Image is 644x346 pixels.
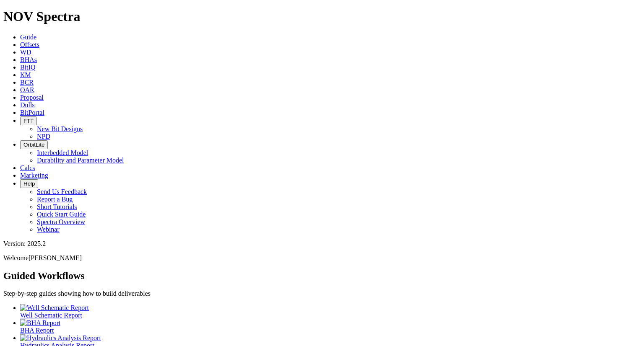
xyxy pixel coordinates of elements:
button: FTT [20,116,37,125]
span: OrbitLite [23,142,44,148]
a: Durability and Parameter Model [37,157,124,164]
p: Welcome [3,254,641,262]
a: Interbedded Model [37,149,88,156]
a: KM [20,71,31,78]
a: BHA Report BHA Report [20,319,641,334]
a: Dulls [20,101,35,108]
a: Quick Start Guide [37,211,86,218]
a: Calcs [20,164,35,171]
img: Well Schematic Report [20,304,89,312]
a: Marketing [20,172,48,179]
a: Offsets [20,41,39,48]
span: [PERSON_NAME] [29,254,82,261]
div: Version: 2025.2 [3,240,641,248]
a: Send Us Feedback [37,188,87,195]
a: Report a Bug [37,196,73,203]
img: Hydraulics Analysis Report [20,334,101,342]
a: New Bit Designs [37,125,83,132]
a: Spectra Overview [37,218,85,225]
button: OrbitLite [20,140,48,149]
img: BHA Report [20,319,60,327]
a: OAR [20,86,34,93]
a: Well Schematic Report Well Schematic Report [20,304,641,319]
a: Proposal [20,94,44,101]
button: Help [20,179,38,188]
a: BHAs [20,56,37,63]
a: BitPortal [20,109,44,116]
p: Step-by-step guides showing how to build deliverables [3,290,641,297]
a: Webinar [37,226,60,233]
h2: Guided Workflows [3,270,641,281]
a: BCR [20,79,34,86]
a: Guide [20,34,36,41]
a: NPD [37,133,50,140]
h1: NOV Spectra [3,9,641,24]
a: Short Tutorials [37,203,77,210]
a: WD [20,49,31,56]
span: FTT [23,118,34,124]
span: Help [23,181,35,187]
span: Well Schematic Report [20,312,82,319]
a: BitIQ [20,64,35,71]
span: BHA Report [20,327,54,334]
